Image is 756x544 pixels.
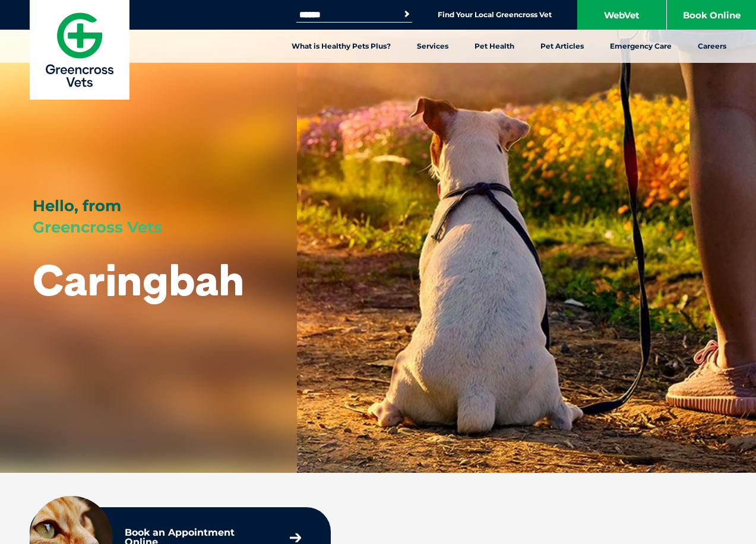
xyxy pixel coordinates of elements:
[401,8,413,20] button: Search
[527,30,597,63] a: Pet Articles
[279,30,404,63] a: What is Healthy Pets Plus?
[33,196,121,215] span: Hello, from
[597,30,685,63] a: Emergency Care
[33,256,244,303] h1: Caringbah
[33,218,162,237] span: Greencross Vets
[404,30,461,63] a: Services
[685,30,739,63] a: Careers
[461,30,527,63] a: Pet Health
[438,10,552,20] a: Find Your Local Greencross Vet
